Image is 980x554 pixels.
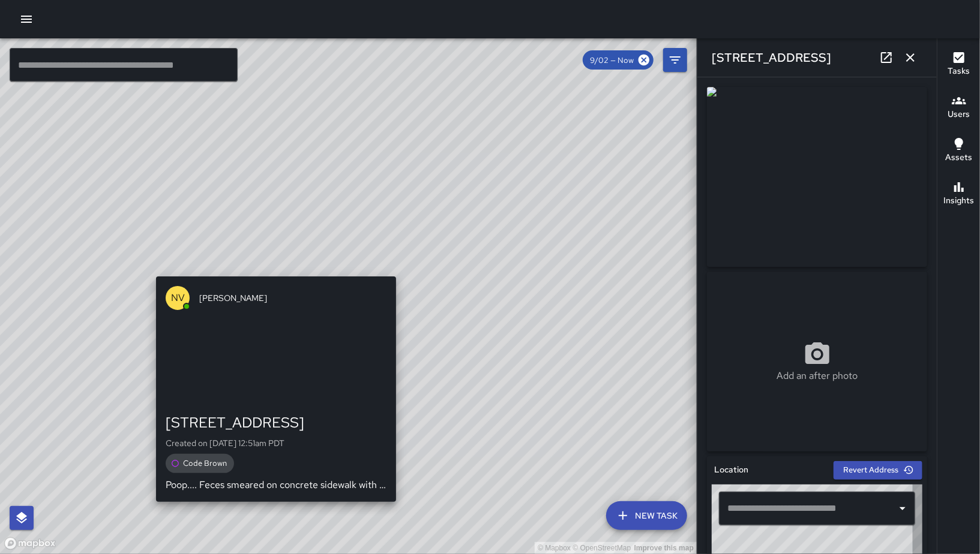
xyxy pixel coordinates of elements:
[945,151,972,164] h6: Assets
[937,130,980,173] button: Assets
[948,108,970,121] h6: Users
[937,173,980,216] button: Insights
[943,194,974,207] h6: Insights
[156,276,396,502] button: NV[PERSON_NAME][STREET_ADDRESS]Created on [DATE] 12:51am PDTCode BrownPoop.... Feces smeared on c...
[583,55,641,65] span: 9/02 — Now
[948,65,970,78] h6: Tasks
[834,461,922,480] button: Revert Address
[777,369,858,383] p: Add an after photo
[712,48,831,67] h6: [STREET_ADDRESS]
[714,463,748,477] h6: Location
[166,413,386,432] div: [STREET_ADDRESS]
[176,458,234,468] span: Code Brown
[166,437,386,449] p: Created on [DATE] 12:51am PDT
[937,43,980,86] button: Tasks
[937,86,980,130] button: Users
[171,291,185,305] p: NV
[894,500,911,517] button: Open
[166,478,386,492] p: Poop.... Feces smeared on concrete sidewalk with small splatters. Request pressure washing and sa...
[199,292,386,304] span: [PERSON_NAME]
[663,48,687,72] button: Filters
[707,87,927,267] img: request_images%2F1daa8a15-3162-4528-95cd-dcc418df382b
[583,50,654,70] div: 9/02 — Now
[606,501,687,530] button: New Task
